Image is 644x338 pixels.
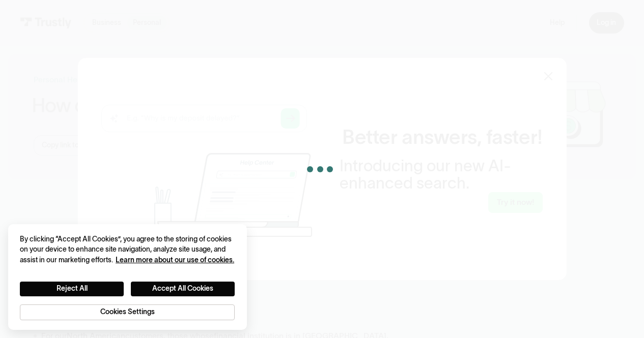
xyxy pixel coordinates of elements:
div: By clicking “Accept All Cookies”, you agree to the storing of cookies on your device to enhance s... [20,234,235,266]
a: More information about your privacy, opens in a new tab [116,256,234,264]
button: Reject All [20,282,124,296]
button: Cookies Settings [20,304,235,320]
div: Privacy [20,234,235,320]
div: Cookie banner [8,224,247,330]
button: Accept All Cookies [131,282,235,296]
